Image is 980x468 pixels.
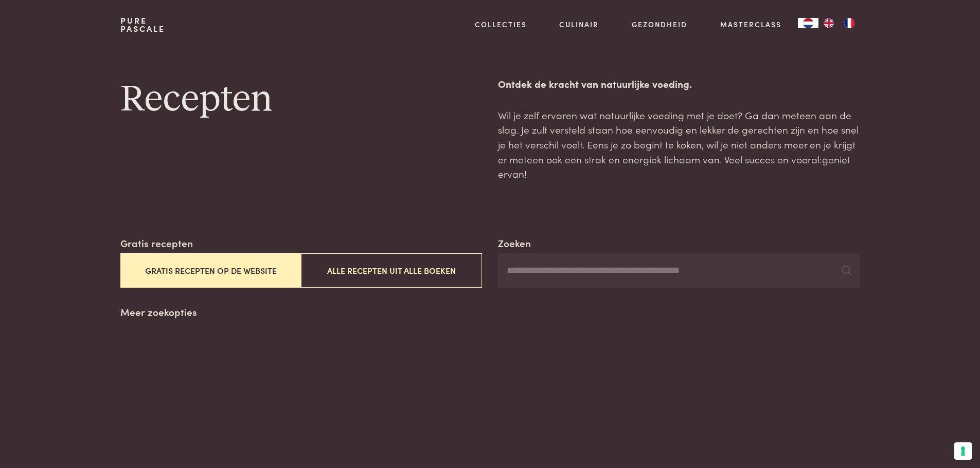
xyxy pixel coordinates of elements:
label: Zoeken [498,236,531,251]
h1: Recepten [120,77,482,123]
label: Gratis recepten [120,236,193,251]
a: Culinair [559,19,599,30]
p: Wil je zelf ervaren wat natuurlijke voeding met je doet? Ga dan meteen aan de slag. Je zult verst... [498,108,859,181]
a: PurePascale [120,16,165,33]
button: Uw voorkeuren voor toestemming voor trackingtechnologieën [954,442,972,460]
a: FR [839,18,860,28]
a: Gezondheid [632,19,687,30]
a: NL [798,18,818,28]
button: Alle recepten uit alle boeken [301,253,482,288]
a: Collecties [475,19,527,30]
strong: Ontdek de kracht van natuurlijke voeding. [498,77,692,90]
div: Language [798,18,818,28]
a: Masterclass [720,19,781,30]
button: Gratis recepten op de website [120,253,301,288]
aside: Language selected: Nederlands [798,18,860,28]
a: EN [818,18,839,28]
ul: Language list [818,18,860,28]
